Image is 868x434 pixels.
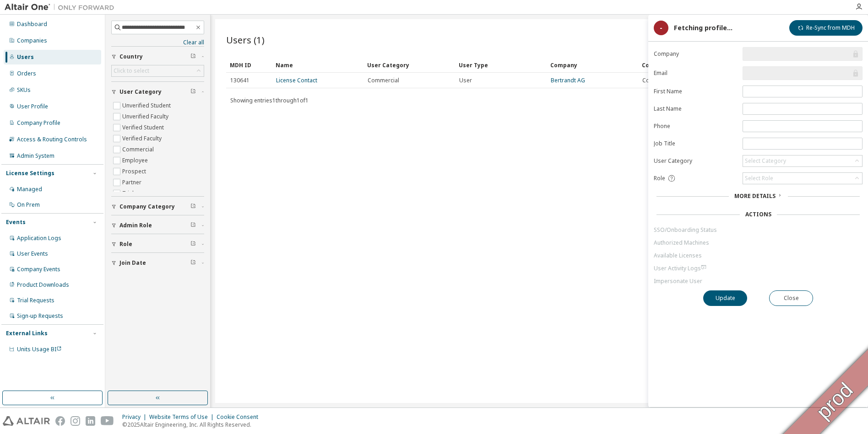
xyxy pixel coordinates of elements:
[17,297,54,304] div: Trial Requests
[17,103,48,110] div: User Profile
[149,413,217,421] div: Website Terms of Use
[190,88,196,96] span: Clear filter
[122,111,170,122] label: Unverified Faculty
[111,47,204,67] button: Country
[3,416,50,426] img: altair_logo.svg
[654,140,737,147] label: Job Title
[769,290,813,306] button: Close
[654,50,737,58] label: Company
[654,70,737,77] label: Email
[17,70,36,77] div: Orders
[654,278,863,285] a: Impersonate User
[276,58,360,72] div: Name
[642,58,699,72] div: Company Category
[674,24,732,32] div: Fetching profile...
[6,330,48,337] div: External Links
[71,416,80,426] img: instagram.svg
[111,253,204,273] button: Join Date
[122,188,136,199] label: Trial
[17,312,63,320] div: Sign-up Requests
[230,96,309,104] span: Showing entries 1 through 1 of 1
[190,222,196,229] span: Clear filter
[459,77,472,84] span: User
[112,65,204,76] div: Click to select
[17,250,48,257] div: User Events
[17,186,42,193] div: Managed
[17,152,54,160] div: Admin System
[226,33,265,46] span: Users (1)
[789,20,863,36] button: Re-Sync from MDH
[276,76,317,84] a: License Contact
[654,226,863,234] a: SSO/Onboarding Status
[190,53,196,60] span: Clear filter
[111,39,204,46] a: Clear all
[111,197,204,217] button: Company Category
[122,421,264,429] p: © 2025 Altair Engineering, Inc. All Rights Reserved.
[6,170,54,177] div: License Settings
[17,136,87,143] div: Access & Routing Controls
[17,281,69,289] div: Product Downloads
[368,77,399,84] span: Commercial
[119,241,132,248] span: Role
[119,222,152,229] span: Admin Role
[55,416,65,426] img: facebook.svg
[17,54,34,61] div: Users
[122,100,173,111] label: Unverified Student
[459,58,543,72] div: User Type
[217,413,264,421] div: Cookie Consent
[5,3,119,12] img: Altair One
[17,37,47,44] div: Companies
[654,264,706,272] span: User Activity Logs
[745,175,773,182] div: Select Role
[190,259,196,267] span: Clear filter
[745,157,786,165] div: Select Category
[122,133,163,144] label: Verified Faculty
[230,77,250,84] span: 130641
[734,192,776,200] span: More Details
[122,144,156,155] label: Commercial
[111,234,204,254] button: Role
[17,201,40,209] div: On Prem
[743,155,862,166] div: Select Category
[190,203,196,210] span: Clear filter
[654,175,665,182] span: Role
[17,266,60,273] div: Company Events
[17,86,31,94] div: SKUs
[101,416,114,426] img: youtube.svg
[743,173,862,184] div: Select Role
[122,166,148,177] label: Prospect
[114,67,149,75] div: Click to select
[654,123,737,130] label: Phone
[654,21,668,35] div: -
[230,58,268,72] div: MDH ID
[654,239,863,246] a: Authorized Machines
[190,241,196,248] span: Clear filter
[122,413,149,421] div: Privacy
[745,211,771,218] div: Actions
[17,21,47,28] div: Dashboard
[17,345,62,353] span: Units Usage BI
[550,58,635,72] div: Company
[654,252,863,259] a: Available Licenses
[122,155,150,166] label: Employee
[654,157,737,165] label: User Category
[122,122,166,133] label: Verified Student
[119,53,143,60] span: Country
[86,416,95,426] img: linkedin.svg
[111,215,204,236] button: Admin Role
[122,177,143,188] label: Partner
[111,82,204,102] button: User Category
[119,203,175,210] span: Company Category
[654,105,737,113] label: Last Name
[551,76,585,84] a: Bertrandt AG
[17,235,61,242] div: Application Logs
[17,119,60,127] div: Company Profile
[367,58,451,72] div: User Category
[703,290,747,306] button: Update
[119,259,146,267] span: Join Date
[642,77,674,84] span: Commercial
[119,88,162,96] span: User Category
[654,88,737,95] label: First Name
[6,219,26,226] div: Events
